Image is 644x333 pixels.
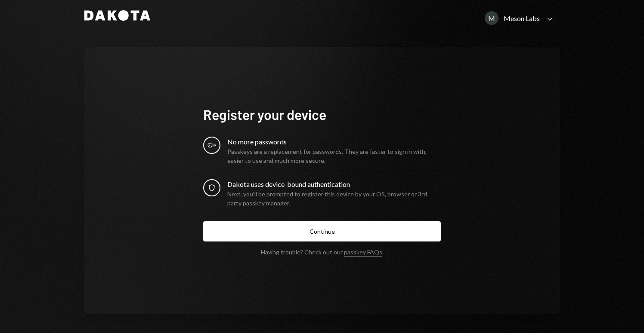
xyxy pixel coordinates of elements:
[203,221,441,241] button: Continue
[227,137,441,147] div: No more passwords
[261,248,384,256] div: Having trouble? Check out our .
[344,248,382,257] a: passkey FAQs
[227,147,441,165] div: Passkeys are a replacement for passwords. They are faster to sign in with, easier to use and much...
[227,179,441,189] div: Dakota uses device-bound authentication
[227,189,441,208] div: Next, you’ll be prompted to register this device by your OS, browser or 3rd party passkey manager.
[485,11,498,25] div: M
[504,14,540,22] div: Meson Labs
[203,106,441,123] h1: Register your device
